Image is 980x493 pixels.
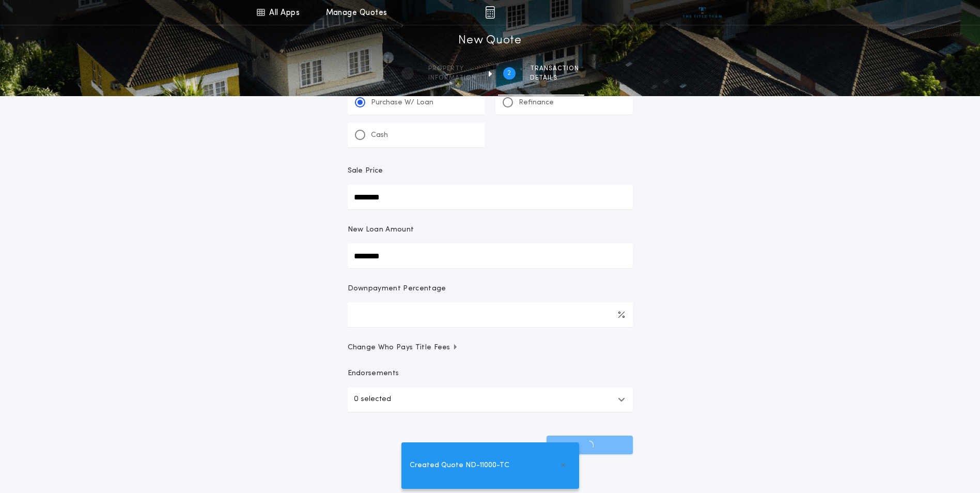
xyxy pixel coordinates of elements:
img: vs-icon [683,7,722,18]
p: New Loan Amount [348,225,414,235]
p: Cash [371,130,388,141]
p: Endorsements [348,368,633,379]
input: Sale Price [348,184,633,209]
p: Sale Price [348,166,383,176]
p: Downpayment Percentage [348,284,446,294]
span: Change Who Pays Title Fees [348,343,459,353]
img: img [485,6,495,19]
span: details [530,74,579,82]
p: 0 selected [354,393,391,406]
input: Downpayment Percentage [348,302,633,327]
input: New Loan Amount [348,243,633,268]
span: Property [428,65,476,73]
span: Transaction [530,65,579,73]
p: Purchase W/ Loan [371,98,433,108]
h2: 2 [507,69,511,78]
p: Refinance [519,98,554,108]
span: information [428,74,476,82]
span: Created Quote ND-11000-TC [410,460,509,471]
h1: New Quote [458,33,521,49]
button: 0 selected [348,387,633,412]
button: Change Who Pays Title Fees [348,343,633,353]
